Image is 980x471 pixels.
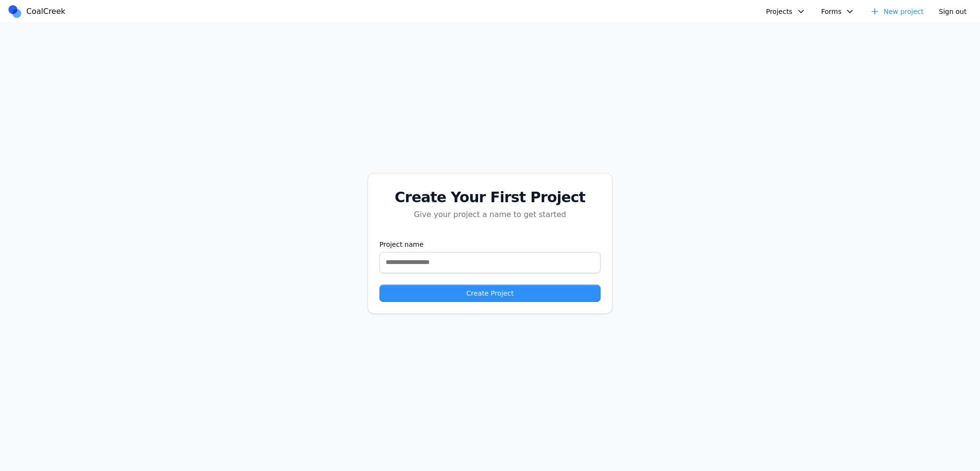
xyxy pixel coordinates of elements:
a: New project [864,4,929,19]
a: CoalCreek [7,4,69,19]
button: Projects [760,4,812,19]
button: Forms [815,4,861,19]
button: Create Project [379,285,601,302]
div: Create Your First Project [379,189,601,206]
button: Sign out [933,4,972,19]
label: Project name [379,240,601,249]
span: CoalCreek [26,6,66,17]
div: Give your project a name to get started [379,209,601,220]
